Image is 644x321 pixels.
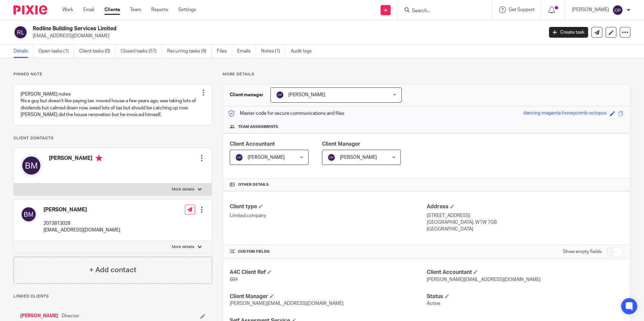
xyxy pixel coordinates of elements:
a: Team [130,6,141,13]
p: [STREET_ADDRESS] [427,212,623,219]
h4: Status [427,293,623,300]
a: Client tasks (0) [79,45,116,58]
span: Director [62,313,79,319]
h4: Address [427,203,623,210]
h4: + Add contact [89,265,136,275]
p: [PERSON_NAME] [572,6,609,13]
span: Active [427,301,440,306]
p: [EMAIL_ADDRESS][DOMAIN_NAME] [33,33,539,39]
h2: Redline Building Services Limited [33,25,438,32]
a: Clients [104,6,120,13]
span: Team assignments [238,124,278,130]
h4: CUSTOM FIELDS [230,249,426,254]
span: [PERSON_NAME] [248,155,285,160]
label: Show empty fields [563,248,602,255]
h4: A4C Client Ref [230,269,426,276]
a: Email [83,6,94,13]
a: Settings [178,6,196,13]
img: Pixie [13,5,47,14]
p: [EMAIL_ADDRESS][DOMAIN_NAME] [43,227,120,234]
a: Recurring tasks (9) [167,45,212,58]
img: svg%3E [327,153,335,162]
a: Closed tasks (57) [121,45,162,58]
p: Client contacts [13,136,212,141]
img: svg%3E [21,206,37,222]
i: Primary [96,155,102,162]
p: Linked clients [13,294,212,299]
a: [PERSON_NAME] [20,313,58,319]
a: Files [217,45,232,58]
a: Audit logs [291,45,317,58]
span: [PERSON_NAME][EMAIL_ADDRESS][DOMAIN_NAME] [230,301,344,306]
h4: [PERSON_NAME] [43,206,120,213]
p: [GEOGRAPHIC_DATA], W1W 7GB [427,219,623,226]
a: Reports [151,6,168,13]
p: [GEOGRAPHIC_DATA] [427,226,623,233]
span: 684 [230,277,238,282]
img: svg%3E [235,153,243,162]
h4: [PERSON_NAME] [49,155,102,163]
p: Pinned note [13,72,212,77]
p: Master code for secure communications and files [228,110,344,117]
img: svg%3E [276,91,284,99]
p: Limited company [230,212,426,219]
span: Other details [238,182,269,187]
h3: Client manager [230,92,264,98]
a: Create task [549,27,588,38]
h4: Client Accountant [427,269,623,276]
h4: Client Manager [230,293,426,300]
span: Client Manager [322,141,360,147]
a: Notes (1) [261,45,286,58]
span: [PERSON_NAME] [340,155,377,160]
span: Get Support [509,7,535,12]
input: Search [411,8,472,14]
p: More details [223,72,631,77]
div: dancing-magenta-honeycomb-octopus [523,110,607,117]
span: [PERSON_NAME][EMAIL_ADDRESS][DOMAIN_NAME] [427,277,541,282]
p: 2073813028 [43,220,120,227]
img: svg%3E [612,5,623,15]
span: Client Accountant [230,141,275,147]
span: [PERSON_NAME] [288,93,325,97]
a: Emails [237,45,256,58]
a: Details [13,45,33,58]
a: Work [62,6,73,13]
p: More details [172,244,194,250]
img: svg%3E [13,25,28,39]
h4: Client type [230,203,426,210]
p: More details [172,187,194,192]
a: Open tasks (1) [38,45,74,58]
img: svg%3E [21,155,42,176]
